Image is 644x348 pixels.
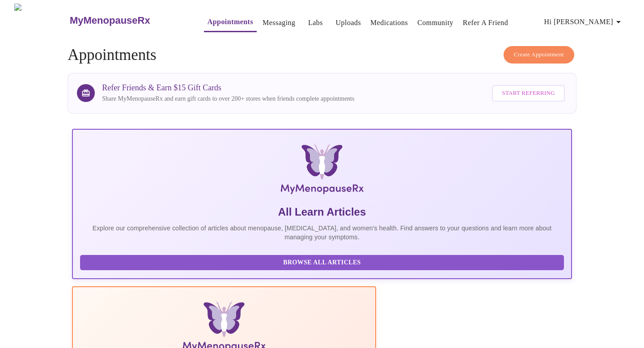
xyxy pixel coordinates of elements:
h5: All Learn Articles [80,205,564,219]
h3: MyMenopauseRx [70,15,150,26]
a: Messaging [263,17,295,29]
a: Appointments [208,16,253,28]
a: Medications [370,17,408,29]
button: Browse All Articles [80,255,564,271]
button: Uploads [332,14,365,32]
a: Browse All Articles [80,258,566,266]
a: Labs [308,17,323,29]
p: Share MyMenopauseRx and earn gift cards to over 200+ stores when friends complete appointments [102,94,354,103]
p: Explore our comprehensive collection of articles about menopause, [MEDICAL_DATA], and women's hea... [80,224,564,242]
h3: Refer Friends & Earn $15 Gift Cards [102,83,354,93]
button: Create Appointment [504,46,574,64]
button: Hi [PERSON_NAME] [541,13,627,31]
a: Uploads [336,17,361,29]
button: Refer a Friend [459,14,512,32]
span: Browse All Articles [89,257,555,268]
button: Messaging [259,14,299,32]
button: Labs [301,14,330,32]
button: Medications [367,14,411,32]
button: Appointments [204,13,257,32]
img: MyMenopauseRx Logo [155,144,489,198]
a: MyMenopauseRx [68,5,186,36]
span: Create Appointment [514,50,564,60]
a: Community [417,17,453,29]
h4: Appointments [68,46,576,64]
a: Refer a Friend [463,17,508,29]
img: MyMenopauseRx Logo [14,4,68,37]
a: Start Referring [490,81,567,106]
button: Start Referring [492,85,564,102]
span: Hi [PERSON_NAME] [544,16,624,28]
span: Start Referring [502,88,555,98]
button: Community [414,14,457,32]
